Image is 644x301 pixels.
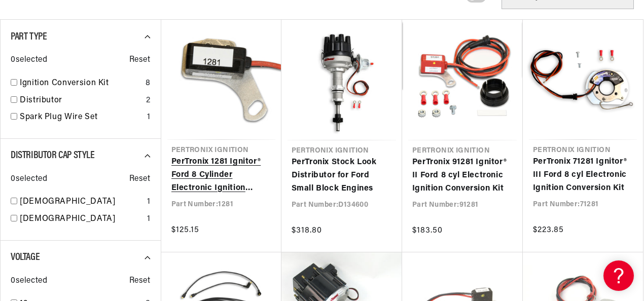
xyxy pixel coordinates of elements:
[11,150,95,161] span: Distributor Cap Style
[20,111,143,124] a: Spark Plug Wire Set
[11,32,47,42] span: Part Type
[147,213,151,226] div: 1
[171,156,271,195] a: PerTronix 1281 Ignitor® Ford 8 Cylinder Electronic Ignition Conversion Kit
[412,156,513,195] a: PerTronix 91281 Ignitor® II Ford 8 cyl Electronic Ignition Conversion Kit
[11,275,47,288] span: 0 selected
[129,54,151,67] span: Reset
[129,275,151,288] span: Reset
[20,94,142,107] a: Distributor
[146,94,151,107] div: 2
[147,111,151,124] div: 1
[11,54,47,67] span: 0 selected
[533,156,633,195] a: PerTronix 71281 Ignitor® III Ford 8 cyl Electronic Ignition Conversion Kit
[147,196,151,209] div: 1
[20,196,143,209] a: [DEMOGRAPHIC_DATA]
[292,156,392,195] a: PerTronix Stock Look Distributor for Ford Small Block Engines
[11,173,47,186] span: 0 selected
[20,77,141,90] a: Ignition Conversion Kit
[20,213,143,226] a: [DEMOGRAPHIC_DATA]
[11,252,40,262] span: Voltage
[129,173,151,186] span: Reset
[146,77,151,90] div: 8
